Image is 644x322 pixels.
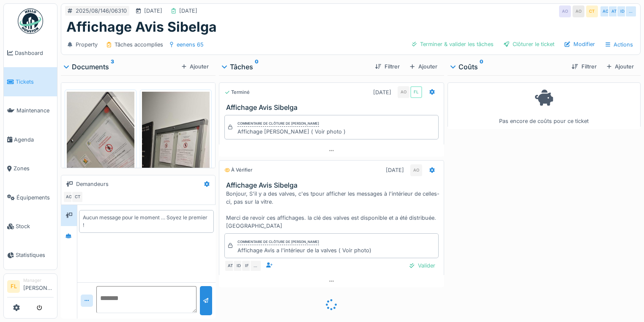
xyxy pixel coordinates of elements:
div: Modifier [561,38,598,50]
img: Badge_color-CXgf-gQk.svg [18,8,43,34]
div: Valider [406,260,438,271]
a: Zones [4,154,57,183]
h3: Affichage Avis Sibelga [226,181,440,189]
div: FL [410,86,422,98]
a: Statistiques [4,241,57,270]
div: AT [224,260,236,272]
sup: 3 [111,62,114,72]
div: CT [71,191,83,203]
div: CT [586,5,598,17]
div: Filtrer [568,61,600,72]
div: Terminé [224,89,250,96]
img: bmxdaej2sji1tfsm15c1qqazg5l2 [142,92,210,238]
div: … [250,260,262,272]
span: Stock [16,222,54,230]
span: Dashboard [15,49,54,57]
h1: Affichage Avis Sibelga [66,19,217,35]
div: Terminer & valider les tâches [409,38,497,50]
div: [DATE] [373,88,391,96]
div: Bonjour, S'il y a des valves, c'es tpour afficher les messages à l'intérieur de celles-ci, pas su... [226,190,440,230]
a: Équipements [4,183,57,212]
div: Commentaire de clôture de [PERSON_NAME] [237,239,319,245]
div: Clôturer le ticket [500,38,558,50]
div: Actions [602,38,637,51]
div: Ajouter [178,61,212,72]
div: Property [76,41,98,49]
div: Aucun message pour le moment … Soyez le premier ! [83,214,210,229]
div: Demandeurs [76,180,109,188]
div: Manager [23,277,54,284]
div: ID [233,260,245,272]
div: AT [608,5,620,17]
div: AO [559,5,571,17]
div: ID [617,5,628,17]
a: FL Manager[PERSON_NAME] [7,277,54,297]
div: 2025/08/146/06310 [76,7,127,15]
div: Affichage Avis a l'intérieur de la valves ( Voir photo) [237,246,371,254]
div: AO [63,191,75,203]
div: Ajouter [407,61,440,72]
sup: 0 [480,62,483,72]
a: Agenda [4,125,57,154]
img: d13tfywz2mosz21fm1vja8tne4t2 [67,92,134,238]
h3: Affichage Avis Sibelga [226,104,440,112]
div: Filtrer [372,61,403,72]
div: Commentaire de clôture de [PERSON_NAME] [237,121,319,127]
div: Pas encore de coûts pour ce ticket [453,86,635,126]
span: Statistiques [16,251,54,259]
a: Stock [4,212,57,240]
div: Tâches [222,62,368,72]
div: Affichage [PERSON_NAME] ( Voir photo ) [237,128,346,136]
div: Documents [64,62,178,72]
div: AO [600,5,611,17]
div: eenens 65 [177,41,204,49]
li: [PERSON_NAME] [23,277,54,295]
span: Maintenance [16,106,54,115]
div: Ajouter [603,61,637,72]
div: … [625,5,637,17]
div: [DATE] [144,7,162,15]
div: AO [398,86,409,98]
span: Tickets [16,78,54,86]
div: [DATE] [386,166,404,174]
div: AO [573,5,584,17]
span: Zones [14,164,54,172]
a: Maintenance [4,96,57,125]
div: IF [241,260,253,272]
div: [DATE] [179,7,197,15]
span: Agenda [14,136,54,144]
div: Coûts [451,62,565,72]
sup: 0 [255,62,259,72]
div: À vérifier [224,166,252,174]
div: AO [410,164,422,176]
a: Dashboard [4,38,57,67]
a: Tickets [4,67,57,96]
span: Équipements [16,194,54,202]
div: Tâches accomplies [115,41,163,49]
li: FL [7,280,20,293]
